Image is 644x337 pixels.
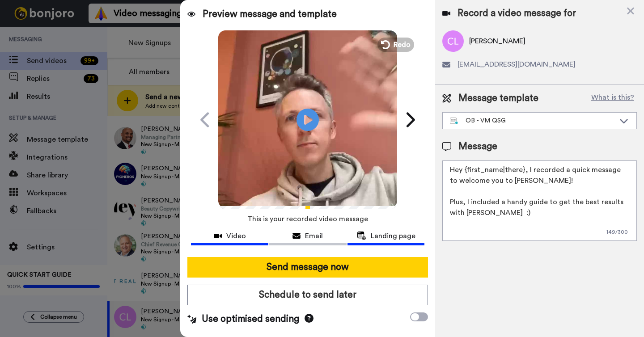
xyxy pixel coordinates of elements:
span: Email [305,231,323,241]
span: This is your recorded video message [247,209,368,229]
span: Message [458,140,497,153]
button: Schedule to send later [187,285,428,305]
textarea: Hey {first_name|there}, I recorded a quick message to welcome you to [PERSON_NAME]! Plus, I inclu... [442,160,637,241]
span: Landing page [371,231,415,241]
span: [EMAIL_ADDRESS][DOMAIN_NAME] [458,59,576,70]
span: Message template [458,92,538,105]
span: Use optimised sending [202,312,299,326]
span: Video [226,231,246,241]
img: nextgen-template.svg [450,118,458,125]
button: What is this? [589,92,637,105]
button: Send message now [187,257,428,278]
div: OB - VM QSG [450,116,615,125]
